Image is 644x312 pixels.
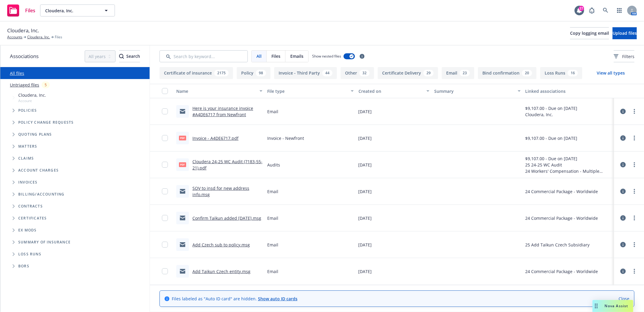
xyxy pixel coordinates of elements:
button: Bind confirmation [478,67,537,79]
a: Close [619,296,629,302]
div: 24 Commercial Package - Worldwide [525,268,598,275]
span: Ex Mods [18,228,37,232]
span: [DATE] [359,215,372,221]
button: Certificate of insurance [160,67,233,79]
span: [DATE] [359,162,372,168]
a: more [631,134,638,142]
span: Cloudera, Inc. [45,7,97,14]
a: Show auto ID cards [258,296,297,302]
button: Email [442,67,474,79]
a: more [631,268,638,275]
span: pdf [179,136,186,140]
span: Files [55,34,62,40]
button: Invoice - Third Party [274,67,337,79]
button: Filters [614,50,634,62]
span: pdf [179,162,186,167]
a: Search [600,4,612,16]
a: more [631,241,638,248]
div: $9,107.00 - Due on [DATE] [525,135,578,141]
span: Show nested files [312,54,341,59]
div: 16 [568,70,578,76]
a: more [631,161,638,168]
span: [DATE] [359,268,372,275]
div: Search [119,51,140,62]
div: 29 [423,70,434,76]
span: Files [271,53,280,59]
button: Loss Runs [540,67,582,79]
span: Certificates [18,216,47,220]
div: 25 24-25 WC Audit [525,162,612,168]
div: 24 Commercial Package - Worldwide [525,215,598,221]
button: Copy logging email [570,27,609,39]
a: more [631,214,638,222]
div: 23 [460,70,470,76]
input: Search by keyword... [160,50,248,62]
a: Switch app [613,4,625,16]
input: Toggle Row Selected [162,162,168,168]
div: File type [267,88,347,94]
span: Summary of insurance [18,240,71,244]
div: Summary [434,88,514,94]
span: Upload files [613,30,637,36]
div: Drag to move [593,300,600,312]
div: 98 [256,70,266,76]
button: Name [174,84,265,98]
input: Toggle Row Selected [162,268,168,274]
div: 24 Commercial Package - Worldwide [525,188,598,195]
span: Audits [267,162,280,168]
span: Quoting plans [18,133,52,136]
span: Email [267,242,278,248]
button: Nova Assist [593,300,633,312]
input: Toggle Row Selected [162,108,168,114]
span: Billing/Accounting [18,193,65,196]
a: more [631,108,638,115]
span: Files [25,8,35,13]
div: $9,107.00 - Due on [DATE] [525,155,612,162]
div: 20 [522,70,532,76]
button: Cloudera, Inc. [40,4,115,16]
span: Associations [10,52,39,60]
span: [DATE] [359,135,372,141]
input: Toggle Row Selected [162,188,168,194]
button: Policy [237,67,271,79]
span: Contracts [18,205,43,208]
button: Upload files [613,27,637,39]
a: Confirm Taikun added [DATE].msg [192,215,261,221]
div: $9,107.00 - Due on [DATE] [525,105,578,111]
span: Email [267,108,278,115]
span: Cloudera, Inc. [18,92,46,98]
a: Report a Bug [586,4,598,16]
input: Toggle Row Selected [162,215,168,221]
div: 24 Workers' Compensation - Multiple States [525,168,612,174]
span: Policy change requests [18,121,74,124]
span: [DATE] [359,242,372,248]
div: Folder Tree Example [0,188,150,272]
span: Email [267,268,278,275]
a: All files [10,70,24,76]
span: Filters [622,53,634,60]
span: BORs [18,264,29,268]
button: Certificate Delivery [378,67,438,79]
span: Copy logging email [570,30,609,36]
a: Invoice - A4DE6717.pdf [192,135,239,141]
span: All [256,53,262,59]
button: View all types [587,67,634,79]
div: 25 Add Taikun Czech Subsidiary [525,242,590,248]
span: [DATE] [359,188,372,195]
a: Accounts [7,34,22,40]
a: Add Taikun Czech entity.msg [192,269,250,274]
div: 44 [322,70,332,76]
span: Claims [18,157,34,160]
span: Loss Runs [18,252,41,256]
span: Invoices [18,181,38,184]
span: Cloudera, Inc. [7,27,39,34]
a: Cloudera, Inc. [27,34,50,40]
div: 5 [42,81,50,88]
a: Add Czech sub to policy.msg [192,242,250,248]
span: Nova Assist [605,303,628,308]
button: SearchSearch [119,50,140,62]
a: SOV to insd for new address info.msg [192,185,249,197]
div: Linked associations [525,88,612,94]
div: Tree Example [0,91,150,188]
span: [DATE] [359,108,372,115]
